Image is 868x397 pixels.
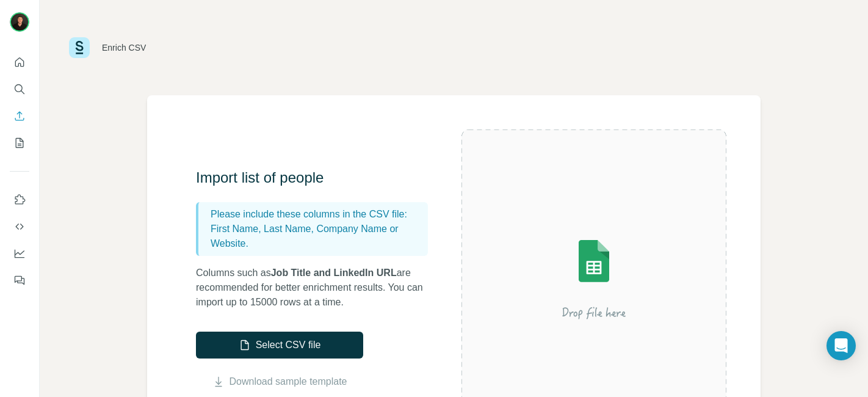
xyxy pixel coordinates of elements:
button: Select CSV file [196,332,363,359]
a: Download sample template [230,374,347,389]
img: Surfe Illustration - Drop file here or select below [484,205,704,352]
p: First Name, Last Name, Company Name or Website. [211,222,423,251]
p: Columns such as are recommended for better enrichment results. You can import up to 15000 rows at... [196,266,440,310]
img: Surfe Logo [69,37,90,58]
button: Download sample template [196,374,363,389]
p: Please include these columns in the CSV file: [211,207,423,222]
h3: Import list of people [196,168,440,188]
button: Use Surfe API [10,216,29,238]
div: Enrich CSV [102,42,146,54]
button: Search [10,78,29,100]
button: Use Surfe on LinkedIn [10,189,29,211]
button: Quick start [10,51,29,73]
span: Job Title and LinkedIn URL [271,268,397,278]
img: Avatar [10,12,29,32]
div: Open Intercom Messenger [826,331,856,360]
button: Enrich CSV [10,105,29,127]
button: Feedback [10,269,29,291]
button: Dashboard [10,242,29,264]
button: My lists [10,132,29,154]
